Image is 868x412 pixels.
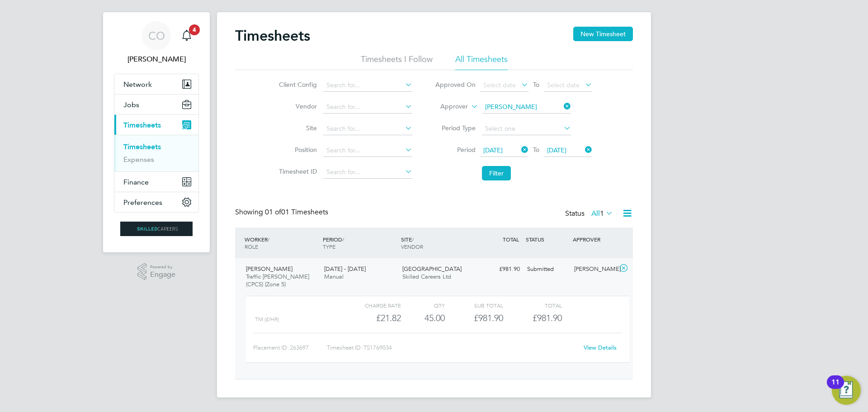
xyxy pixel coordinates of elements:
[114,74,198,94] button: Network
[265,208,328,217] span: 01 Timesheets
[268,236,269,243] span: /
[123,142,161,151] a: Timesheets
[401,311,445,326] div: 45.00
[123,121,161,129] span: Timesheets
[476,262,524,277] div: £981.90
[276,81,317,89] label: Client Config
[530,79,542,90] span: To
[573,27,633,41] button: New Timesheet
[401,243,423,250] span: VENDOR
[503,236,519,243] span: TOTAL
[123,80,152,89] span: Network
[120,222,193,236] img: skilledcareers-logo-retina.png
[323,166,412,179] input: Search for...
[503,300,561,311] div: Total
[483,81,516,89] span: Select date
[524,231,571,247] div: STATUS
[123,100,139,109] span: Jobs
[323,243,335,250] span: TYPE
[445,300,503,311] div: Sub Total
[482,166,511,180] button: Filter
[584,344,617,351] a: View Details
[483,146,503,154] span: [DATE]
[524,262,571,277] div: Submitted
[276,102,317,110] label: Vendor
[114,21,199,65] a: CO[PERSON_NAME]
[324,265,366,273] span: [DATE] - [DATE]
[246,273,309,288] span: Traffic [PERSON_NAME] (CPCS) (Zone 5)
[235,208,330,217] div: Showing
[342,236,344,243] span: /
[401,300,445,311] div: QTY
[148,30,165,42] span: CO
[150,271,175,279] span: Engage
[321,231,399,255] div: PERIOD
[343,311,401,326] div: £21.82
[265,208,281,217] span: 01 of
[533,313,562,323] span: £981.90
[343,300,401,311] div: Charge rate
[427,102,468,111] label: Approver
[591,209,613,218] label: All
[323,101,412,114] input: Search for...
[445,311,503,326] div: £981.90
[255,316,279,322] span: TM (£/HR)
[571,231,618,247] div: APPROVER
[242,231,321,255] div: WORKER
[412,236,414,243] span: /
[150,263,175,271] span: Powered by
[276,124,317,132] label: Site
[530,144,542,156] span: To
[235,27,310,45] h2: Timesheets
[123,155,154,164] a: Expenses
[600,209,604,218] span: 1
[832,376,861,405] button: Open Resource Center, 11 new notifications
[114,54,199,65] span: Ciara O'Connell
[253,341,327,355] div: Placement ID: 263697
[831,382,840,394] div: 11
[482,101,571,114] input: Search for...
[547,146,566,154] span: [DATE]
[114,95,198,114] button: Jobs
[435,81,476,89] label: Approved On
[435,124,476,132] label: Period Type
[103,12,210,252] nav: Main navigation
[547,81,580,89] span: Select date
[482,123,571,135] input: Select one
[114,222,199,236] a: Go to home page
[435,146,476,154] label: Period
[402,265,462,273] span: [GEOGRAPHIC_DATA]
[178,21,196,50] a: 4
[246,265,292,273] span: [PERSON_NAME]
[114,135,198,171] div: Timesheets
[324,273,344,280] span: Manual
[399,231,477,255] div: SITE
[276,167,317,175] label: Timesheet ID
[323,79,412,92] input: Search for...
[323,123,412,135] input: Search for...
[114,115,198,135] button: Timesheets
[137,263,176,280] a: Powered byEngage
[361,54,433,70] li: Timesheets I Follow
[114,192,198,212] button: Preferences
[323,144,412,157] input: Search for...
[276,146,317,154] label: Position
[189,24,200,35] span: 4
[114,172,198,192] button: Finance
[123,178,149,186] span: Finance
[327,341,578,355] div: Timesheet ID: TS1769034
[245,243,258,250] span: ROLE
[565,208,615,220] div: Status
[402,273,451,280] span: Skilled Careers Ltd
[571,262,618,277] div: [PERSON_NAME]
[455,54,508,70] li: All Timesheets
[123,198,162,207] span: Preferences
